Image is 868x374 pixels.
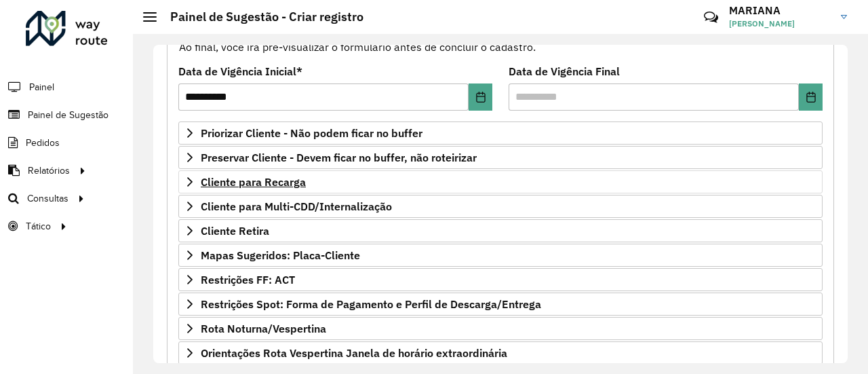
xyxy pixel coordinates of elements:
span: Restrições Spot: Forma de Pagamento e Perfil de Descarga/Entrega [201,299,541,310]
span: Rota Noturna/Vespertina [201,323,326,334]
span: Painel [29,80,54,94]
a: Preservar Cliente - Devem ficar no buffer, não roteirizar [178,146,823,169]
label: Data de Vigência Final [509,63,620,79]
span: Painel de Sugestão [28,108,108,122]
span: Orientações Rota Vespertina Janela de horário extraordinária [201,348,507,358]
a: Cliente Retira [178,219,823,242]
span: [PERSON_NAME] [729,18,831,30]
button: Choose Date [799,83,823,111]
a: Contato Rápido [696,3,726,32]
a: Orientações Rota Vespertina Janela de horário extraordinária [178,341,823,364]
h2: Painel de Sugestão - Criar registro [157,10,363,24]
span: Priorizar Cliente - Não podem ficar no buffer [201,128,422,138]
span: Cliente Retira [201,225,269,236]
button: Choose Date [469,83,492,111]
span: Cliente para Recarga [201,176,306,187]
label: Data de Vigência Inicial [178,63,302,79]
span: Pedidos [26,136,60,150]
span: Restrições FF: ACT [201,274,295,285]
span: Relatórios [28,164,70,178]
a: Cliente para Recarga [178,170,823,193]
a: Restrições FF: ACT [178,268,823,291]
h3: MARIANA [729,4,831,17]
span: Mapas Sugeridos: Placa-Cliente [201,250,360,261]
span: Tático [26,219,51,233]
span: Cliente para Multi-CDD/Internalização [201,201,392,212]
span: Consultas [27,191,68,206]
span: Preservar Cliente - Devem ficar no buffer, não roteirizar [201,152,477,163]
a: Restrições Spot: Forma de Pagamento e Perfil de Descarga/Entrega [178,293,823,316]
a: Rota Noturna/Vespertina [178,317,823,340]
a: Mapas Sugeridos: Placa-Cliente [178,244,823,267]
a: Priorizar Cliente - Não podem ficar no buffer [178,121,823,145]
a: Cliente para Multi-CDD/Internalização [178,195,823,218]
